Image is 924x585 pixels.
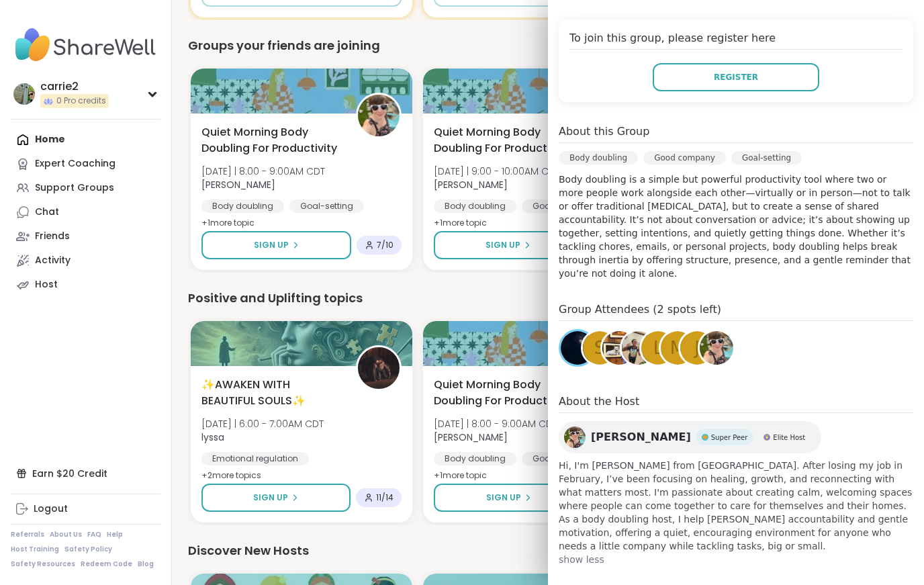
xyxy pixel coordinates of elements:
[559,421,821,453] a: Adrienne_QueenOfTheDawn[PERSON_NAME]Super PeerSuper PeerElite HostElite Host
[522,199,596,213] div: Goal-setting
[188,541,908,560] div: Discover New Hosts
[486,239,520,251] span: Sign Up
[289,199,364,213] div: Goal-setting
[201,178,275,191] b: [PERSON_NAME]
[34,502,68,516] div: Logout
[569,30,903,50] h4: To join this group, please register here
[559,459,913,553] span: Hi, I'm [PERSON_NAME] from [GEOGRAPHIC_DATA]. After losing my job in February, I’ve been focusing...
[358,95,400,136] img: Adrienne_QueenOfTheDawn
[591,429,691,445] span: [PERSON_NAME]
[434,431,508,444] b: [PERSON_NAME]
[653,335,663,361] span: L
[11,273,160,297] a: Host
[561,331,594,365] img: QueenOfTheNight
[138,559,154,569] a: Blog
[622,331,655,365] img: Makena
[731,151,802,165] div: Goal-setting
[35,206,59,219] div: Chat
[643,151,726,165] div: Good company
[486,492,521,504] span: Sign Up
[653,63,819,91] button: Register
[56,95,106,107] span: 0 Pro credits
[773,433,805,443] span: Elite Host
[35,230,70,243] div: Friends
[81,559,132,569] a: Redeem Code
[559,329,596,367] a: QueenOfTheNight
[698,329,735,367] a: Adrienne_QueenOfTheDawn
[594,335,606,361] span: s
[87,530,101,539] a: FAQ
[40,79,109,94] div: carrie2
[201,417,324,431] span: [DATE] | 6:00 - 7:00AM CDT
[11,176,160,200] a: Support Groups
[377,240,394,251] span: 7 / 10
[254,239,289,251] span: Sign Up
[201,377,341,409] span: ✨AWAKEN WITH BEAUTIFUL SOULS✨
[639,329,677,367] a: L
[434,124,573,156] span: Quiet Morning Body Doubling For Productivity
[201,452,309,465] div: Emotional regulation
[434,165,560,178] span: [DATE] | 9:00 - 10:00AM CDT
[559,151,638,165] div: Body doubling
[559,124,649,140] h4: About this Group
[201,124,341,156] span: Quiet Morning Body Doubling For Productivity
[11,249,160,273] a: Activity
[670,335,685,361] span: M
[358,347,400,389] img: lyssa
[11,545,59,554] a: Host Training
[11,152,160,176] a: Expert Coaching
[11,200,160,224] a: Chat
[434,199,516,213] div: Body doubling
[620,329,657,367] a: Makena
[600,329,638,367] a: AmberWolffWizard
[11,559,75,569] a: Safety Resources
[64,545,112,554] a: Safety Policy
[434,452,516,465] div: Body doubling
[11,530,44,539] a: Referrals
[659,329,696,367] a: M
[188,36,908,55] div: Groups your friends are joining
[764,434,770,441] img: Elite Host
[559,302,913,321] h4: Group Attendees (2 spots left)
[678,329,716,367] a: J
[559,173,913,280] p: Body doubling is a simple but powerful productivity tool where two or more people work alongside ...
[35,254,71,267] div: Activity
[602,331,636,365] img: AmberWolffWizard
[201,431,224,444] b: lyssa
[35,181,114,195] div: Support Groups
[201,165,325,178] span: [DATE] | 8:00 - 9:00AM CDT
[714,71,758,83] span: Register
[559,553,913,566] span: show less
[434,417,557,431] span: [DATE] | 8:00 - 9:00AM CDT
[50,530,82,539] a: About Us
[564,426,586,448] img: Adrienne_QueenOfTheDawn
[201,231,351,259] button: Sign Up
[11,21,160,69] img: ShareWell Nav Logo
[700,331,733,365] img: Adrienne_QueenOfTheDawn
[434,178,508,191] b: [PERSON_NAME]
[11,224,160,249] a: Friends
[11,497,160,521] a: Logout
[201,484,351,512] button: Sign Up
[376,492,394,503] span: 11 / 14
[35,278,58,291] div: Host
[35,157,115,171] div: Expert Coaching
[11,461,160,486] div: Earn $20 Credit
[694,335,700,361] span: J
[581,329,618,367] a: s
[434,377,573,409] span: Quiet Morning Body Doubling For Productivity
[188,289,908,308] div: Positive and Uplifting topics
[253,492,288,504] span: Sign Up
[201,199,284,213] div: Body doubling
[711,433,748,443] span: Super Peer
[522,452,596,465] div: Goal-setting
[434,484,584,512] button: Sign Up
[107,530,123,539] a: Help
[559,394,913,413] h4: About the Host
[13,83,35,105] img: carrie2
[702,434,708,441] img: Super Peer
[434,231,583,259] button: Sign Up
